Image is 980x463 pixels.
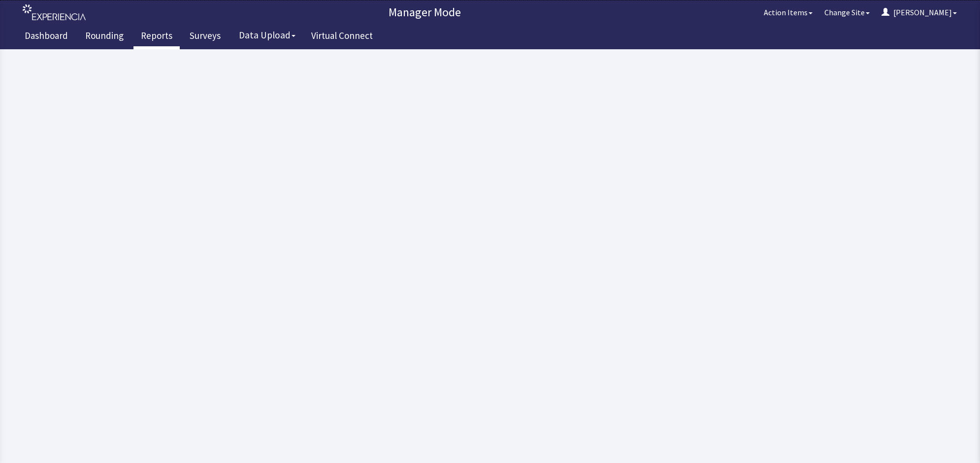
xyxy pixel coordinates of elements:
[758,2,818,22] button: Action Items
[233,26,301,44] button: Data Upload
[91,4,758,20] p: Manager Mode
[304,25,380,49] a: Virtual Connect
[818,2,876,22] button: Change Site
[133,25,180,49] a: Reports
[17,25,75,49] a: Dashboard
[23,4,86,21] img: experiencia_logo.png
[78,25,131,49] a: Rounding
[182,25,228,49] a: Surveys
[876,2,963,22] button: [PERSON_NAME]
